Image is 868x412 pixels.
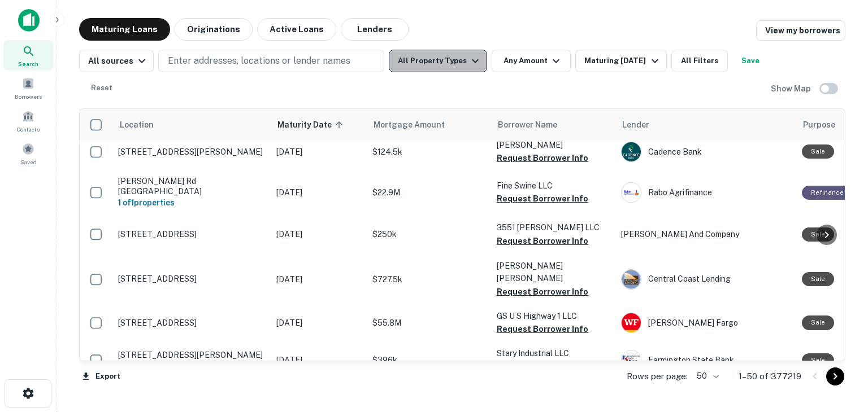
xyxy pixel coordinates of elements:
a: Contacts [3,106,53,136]
a: Search [3,40,53,71]
button: Active Loans [257,18,336,41]
div: Cadence Bank [621,142,791,162]
img: picture [622,313,641,332]
img: picture [622,142,641,161]
p: $124.5k [372,146,485,158]
p: Enter addresses, locations or lender names [168,54,350,68]
p: [STREET_ADDRESS][PERSON_NAME][PERSON_NAME] [118,350,265,370]
div: 50 [692,368,721,384]
iframe: Chat Widget [811,322,868,376]
div: This loan purpose was for refinancing [802,186,853,200]
span: Saved [20,157,37,166]
button: All Property Types [389,50,487,72]
div: All sources [88,54,149,68]
p: $55.8M [372,317,485,329]
p: Rows per page: [627,370,688,383]
p: [DATE] [276,273,361,286]
span: Location [119,118,154,132]
a: View my borrowers [756,20,845,41]
p: $22.9M [372,186,485,199]
button: Lenders [341,18,409,41]
span: Maturity Date [277,118,346,132]
p: [PERSON_NAME] Rd [GEOGRAPHIC_DATA] [118,176,265,196]
div: Sale [802,315,834,330]
p: [DATE] [276,317,361,329]
button: Request Borrower Info [497,360,588,374]
button: Request Borrower Info [497,151,588,165]
img: picture [622,183,641,202]
p: [STREET_ADDRESS][PERSON_NAME] [118,147,265,157]
button: Save your search to get updates of matches that match your search criteria. [732,50,769,72]
p: GS U S Highway 1 LLC [497,310,610,322]
button: Maturing Loans [79,18,170,41]
div: Sale [802,272,834,286]
div: Sale [802,144,834,159]
div: [PERSON_NAME] Fargo [621,313,791,333]
p: [STREET_ADDRESS] [118,229,265,239]
span: Lender [622,118,649,132]
div: Maturing [DATE] [584,54,661,68]
button: Originations [175,18,253,41]
p: [DATE] [276,186,361,199]
p: [PERSON_NAME] [497,139,610,151]
p: Fine Swine LLC [497,179,610,192]
span: Contacts [17,125,40,134]
span: Borrower Name [498,118,557,132]
div: Sale [802,353,834,367]
p: $250k [372,228,485,240]
button: Enter addresses, locations or lender names [158,50,384,72]
a: Borrowers [3,73,53,103]
button: Request Borrower Info [497,234,588,248]
button: Reset [84,77,120,99]
p: [STREET_ADDRESS] [118,318,265,328]
p: $396k [372,354,485,366]
p: $727.5k [372,273,485,286]
button: Request Borrower Info [497,285,588,299]
div: Farmington State Bank [621,350,791,370]
th: Location [112,109,271,141]
h6: Show Map [771,82,813,95]
div: Rabo Agrifinance [621,182,791,203]
p: 1–50 of 377219 [739,370,801,383]
span: Mortgage Amount [374,118,459,132]
a: Saved [3,138,53,169]
th: Mortgage Amount [367,109,491,141]
p: [PERSON_NAME] And Company [621,228,791,240]
button: Export [79,368,123,385]
button: Request Borrower Info [497,322,588,336]
p: [PERSON_NAME] [PERSON_NAME] [497,260,610,284]
th: Borrower Name [491,109,615,141]
th: Maturity Date [271,109,367,141]
img: picture [622,270,641,289]
img: capitalize-icon.png [18,9,40,32]
p: 3551 [PERSON_NAME] LLC [497,221,610,234]
button: Maturing [DATE] [575,50,666,72]
button: Request Borrower Info [497,192,588,205]
div: Central Coast Lending [621,269,791,290]
div: Sale [802,227,834,242]
img: picture [622,350,641,370]
span: Purpose [803,118,835,132]
p: [DATE] [276,354,361,366]
p: Stary Industrial LLC [497,347,610,360]
button: Any Amount [492,50,571,72]
p: [STREET_ADDRESS] [118,274,265,284]
th: Lender [615,109,796,141]
span: Borrowers [15,92,42,101]
button: All Filters [671,50,728,72]
p: [DATE] [276,146,361,158]
span: Search [18,59,38,68]
button: All sources [79,50,154,72]
button: Go to next page [826,367,844,385]
h6: 1 of 1 properties [118,196,265,209]
p: [DATE] [276,228,361,240]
